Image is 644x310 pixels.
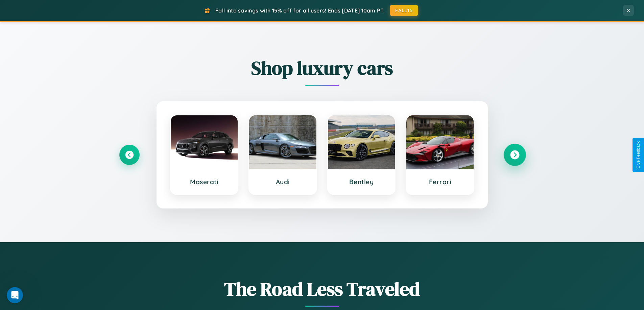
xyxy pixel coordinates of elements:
h1: The Road Less Traveled [119,276,525,302]
h3: Maserati [177,178,231,186]
h3: Bentley [335,178,388,186]
span: Fall into savings with 15% off for all users! Ends [DATE] 10am PT. [215,7,385,14]
div: Give Feedback [636,141,641,169]
h3: Audi [256,178,310,186]
h3: Ferrari [413,178,467,186]
button: FALL15 [390,5,418,16]
iframe: Intercom live chat [7,287,23,303]
h2: Shop luxury cars [119,55,525,81]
